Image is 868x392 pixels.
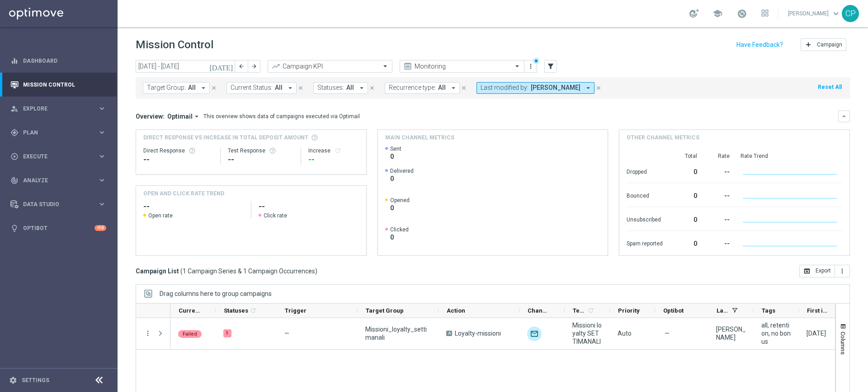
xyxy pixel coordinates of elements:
i: keyboard_arrow_right [98,176,106,184]
button: add Campaign [801,38,846,51]
i: arrow_drop_down [584,84,592,92]
div: Row Groups [160,290,272,297]
span: Plan [23,130,98,135]
i: equalizer [10,57,19,65]
div: 0 [674,235,697,250]
span: Statuses: [317,84,344,92]
h3: Overview: [136,112,165,120]
div: Optimail [527,327,542,341]
h2: -- [259,201,359,212]
span: All [275,84,283,92]
span: Target Group [366,307,404,314]
button: Optimail arrow_drop_down [165,112,203,120]
a: Dashboard [23,49,106,73]
span: ) [315,267,317,275]
button: track_changes Analyze keyboard_arrow_right [10,177,107,184]
button: Recurrence type: All arrow_drop_down [385,82,460,94]
button: close [594,83,603,93]
div: Test Response [228,147,293,154]
ng-select: Campaign KPI [268,60,392,73]
span: All [188,84,196,92]
div: -- [708,235,730,250]
div: Rate Trend [741,152,842,160]
span: Opened [390,197,410,204]
button: close [297,83,305,93]
span: Calculate column [586,305,594,315]
button: equalizer Dashboard [10,57,107,65]
div: Chiara Pigato [716,325,746,341]
div: Total [674,152,697,160]
i: close [297,85,304,91]
span: Optimail [167,112,193,120]
span: Campaign [817,42,842,48]
a: Settings [22,378,49,383]
input: Have Feedback? [736,42,783,48]
h4: Other channel metrics [627,134,699,142]
div: Press SPACE to select this row. [136,318,170,350]
span: Click rate [264,212,287,219]
div: There are unsaved changes [533,58,539,64]
span: Sent [390,145,401,152]
span: Last modified by: [481,84,528,92]
span: Direct Response VS Increase In Total Deposit Amount [143,134,308,142]
button: play_circle_outline Execute keyboard_arrow_right [10,153,107,160]
button: Current Status: All arrow_drop_down [226,82,297,94]
span: Delivered [390,167,414,175]
button: gps_fixed Plan keyboard_arrow_right [10,129,107,136]
div: -- [708,164,730,178]
span: Current Status [179,307,200,314]
span: — [665,329,670,337]
i: arrow_back [238,63,245,69]
button: [DATE] [208,60,235,74]
div: Analyze [10,176,98,184]
i: arrow_drop_down [193,112,201,120]
button: Mission Control [10,81,107,88]
i: arrow_drop_down [286,84,294,92]
i: open_in_browser [803,267,811,275]
i: play_circle_outline [10,152,19,161]
input: Select date range [136,60,235,73]
i: arrow_forward [251,63,257,69]
i: [DATE] [209,62,234,70]
button: Reset All [817,82,843,92]
i: person_search [10,105,19,113]
span: Priority [618,307,640,314]
button: person_search Explore keyboard_arrow_right [10,105,107,112]
button: close [368,83,376,93]
span: 0 [390,152,401,161]
i: arrow_drop_down [449,84,458,92]
span: Failed [183,331,197,337]
div: CP [842,5,859,22]
span: Target Group: [147,84,186,92]
i: close [595,85,602,91]
div: 11 Aug 2025, Monday [807,329,826,337]
span: Drag columns here to group campaigns [160,290,272,297]
span: Data Studio [23,202,98,207]
div: Dashboard [10,49,106,73]
div: Explore [10,105,98,113]
div: -- [143,154,213,165]
div: Increase [308,147,359,154]
i: trending_up [271,62,280,71]
i: preview [403,62,412,71]
span: Columns [840,332,847,355]
h4: Main channel metrics [385,134,454,142]
h1: Mission Control [136,38,213,51]
div: -- [708,212,730,226]
span: Recurrence type: [389,84,436,92]
button: arrow_back [235,60,248,73]
button: arrow_forward [248,60,260,73]
span: Tags [762,307,775,314]
i: filter_alt [547,62,555,70]
i: lightbulb [10,224,19,232]
span: all, retention, no bonus [761,321,791,346]
span: Open rate [148,212,173,219]
span: Explore [23,106,98,111]
div: -- [228,154,293,165]
button: more_vert [835,265,850,277]
i: refresh [334,147,341,154]
span: Auto [618,330,632,337]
